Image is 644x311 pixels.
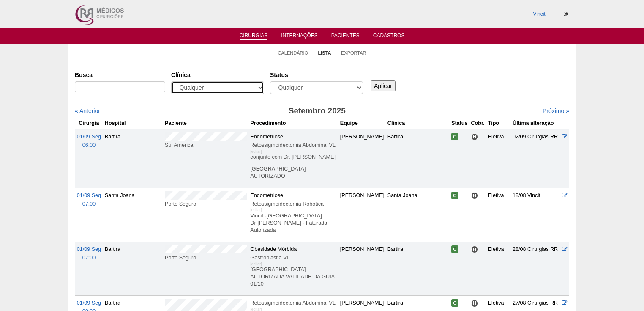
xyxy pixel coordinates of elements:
th: Equipe [338,117,386,129]
td: Endometriose [248,129,338,188]
div: [editar] [250,206,262,214]
span: Hospital [471,133,478,140]
div: Retossigmoidectomia Abdominal VL [250,141,336,149]
td: Bartira [386,129,450,188]
td: Bartira [386,242,450,295]
a: 01/09 Seg 07:00 [77,193,101,207]
td: [PERSON_NAME] [338,242,386,295]
div: Retossigmoidectomia Abdominal VL [250,299,336,307]
p: conjunto com Dr. [PERSON_NAME] [250,154,336,161]
td: [PERSON_NAME] [338,188,386,242]
span: Confirmada [451,245,458,253]
th: Clínica [386,117,450,129]
th: Status [450,117,469,129]
p: [GEOGRAPHIC_DATA] AUTORIZADO [250,165,336,180]
a: Lista [318,50,331,56]
label: Busca [75,71,165,79]
span: Hospital [471,192,478,199]
th: Tipo [486,117,511,129]
th: Procedimento [248,117,338,129]
span: 01/09 Seg [77,193,101,198]
td: [PERSON_NAME] [338,129,386,188]
th: Cobr. [469,117,486,129]
div: [editar] [250,260,262,268]
div: Gastroplastia VL [250,253,336,262]
span: 07:00 [82,255,96,261]
div: Sul América [165,141,247,149]
h3: Setembro 2025 [194,105,441,117]
th: Cirurgia [75,117,103,129]
td: Eletiva [486,188,511,242]
span: 07:00 [82,201,96,207]
a: Editar [562,134,568,140]
td: Santa Joana [103,188,163,242]
label: Clínica [171,71,264,79]
a: Editar [562,193,568,198]
a: Calendário [278,50,308,56]
a: Pacientes [331,33,360,41]
td: Obesidade Mórbida [248,242,338,295]
td: 02/09 Cirurgias RR [511,129,560,188]
a: Internações [281,33,318,41]
a: 01/09 Seg 06:00 [77,134,101,148]
div: Porto Seguro [165,200,247,208]
th: Hospital [103,117,163,129]
th: Paciente [163,117,248,129]
a: Cadastros [373,33,405,41]
th: Última alteração [511,117,560,129]
td: Santa Joana [386,188,450,242]
a: Editar [562,246,568,252]
span: 01/09 Seg [77,300,101,306]
a: Próximo » [543,107,569,114]
span: Confirmada [451,133,458,140]
a: Cirurgias [240,33,268,40]
i: Sair [564,11,568,17]
label: Status [270,71,363,79]
input: Aplicar [371,80,396,91]
a: « Anterior [75,107,100,114]
td: Endometriose [248,188,338,242]
div: Retossigmoidectomia Robótica [250,200,336,208]
span: 01/09 Seg [77,134,101,140]
input: Digite os termos que você deseja procurar. [75,81,165,92]
a: Exportar [341,50,366,56]
div: Porto Seguro [165,253,247,262]
p: [GEOGRAPHIC_DATA] AUTORIZADA VALIDADE DA GUIA 01/10 [250,266,336,288]
span: 06:00 [82,142,96,148]
span: Hospital [471,300,478,307]
span: Confirmada [451,299,458,307]
span: 01/09 Seg [77,246,101,252]
a: 01/09 Seg 07:00 [77,246,101,261]
p: Vincit -[GEOGRAPHIC_DATA] Dr [PERSON_NAME] - Faturada Autorizada [250,212,336,234]
td: 18/08 Vincit [511,188,560,242]
div: [editar] [250,147,262,156]
span: Confirmada [451,192,458,199]
td: 28/08 Cirurgias RR [511,242,560,295]
span: Hospital [471,246,478,253]
a: Vincit [533,11,546,17]
td: Bartira [103,242,163,295]
td: Bartira [103,129,163,188]
a: Editar [562,300,568,306]
td: Eletiva [486,129,511,188]
td: Eletiva [486,242,511,295]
